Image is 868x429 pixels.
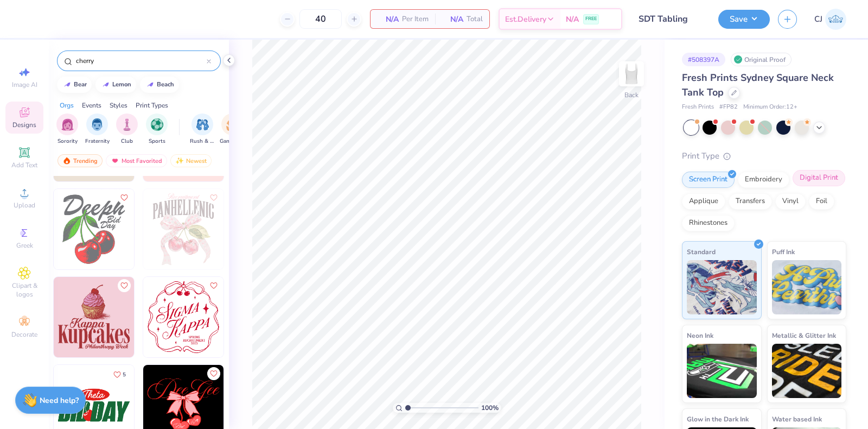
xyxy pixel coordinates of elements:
div: Foil [809,193,834,210]
span: FREE [585,15,597,23]
img: trend_line.gif [101,81,110,88]
span: Est. Delivery [505,14,546,25]
div: Print Type [682,150,846,162]
span: Metallic & Glitter Ink [772,330,836,341]
div: Print Types [136,100,168,110]
img: 1e8bbb60-f01b-4231-b080-ca8f70f015ec [143,189,224,269]
span: Glow in the Dark Ink [687,413,749,425]
img: Back [621,63,642,85]
a: CJ [814,9,846,30]
img: Sports Image [151,118,163,131]
div: Trending [58,154,103,167]
div: filter for Game Day [220,113,245,146]
img: e9588e2e-a8b1-4a8b-b2b3-f7d164b9072c [134,277,214,357]
strong: Need help? [40,395,79,406]
span: Fraternity [85,137,110,146]
div: Applique [682,193,725,210]
span: N/A [377,14,399,25]
span: Fresh Prints Sydney Square Neck Tank Top [682,71,834,99]
span: Sorority [58,137,78,146]
button: Like [207,191,220,204]
input: Untitled Design [630,8,710,30]
img: b2586026-49b2-4f35-b647-8dc47bfbe47f [224,189,304,269]
div: filter for Fraternity [85,113,110,146]
img: Sorority Image [61,118,74,131]
span: Standard [687,246,716,257]
span: # FP82 [719,103,738,112]
img: most_fav.gif [111,157,119,165]
button: Like [207,279,220,292]
div: Vinyl [775,193,806,210]
button: lemon [95,77,136,93]
img: a488f1e6-b8ce-4f33-95ed-de6a4ad9414e [143,277,224,357]
span: Greek [16,241,33,250]
span: Game Day [220,137,245,146]
img: Newest.gif [175,157,184,165]
button: beach [140,77,179,93]
span: Water based Ink [772,413,822,425]
button: Like [207,367,220,380]
div: Events [82,100,101,110]
div: lemon [112,81,131,87]
button: Like [118,279,131,292]
img: Standard [687,260,757,314]
div: filter for Rush & Bid [190,113,215,146]
span: Neon Ink [687,330,713,341]
div: Orgs [60,100,74,110]
div: Most Favorited [106,154,167,167]
span: Rush & Bid [190,137,215,146]
span: Decorate [11,330,37,339]
button: filter button [85,113,110,146]
button: filter button [190,113,215,146]
img: Carljude Jashper Liwanag [825,9,846,30]
span: Club [121,137,133,146]
span: Add Text [11,161,37,169]
div: filter for Club [116,113,138,146]
span: Designs [12,121,36,129]
span: Fresh Prints [682,103,714,112]
div: bear [74,81,87,87]
img: Game Day Image [226,118,239,131]
span: Clipart & logos [5,281,43,299]
button: Save [718,10,770,29]
button: Like [108,367,131,382]
div: Screen Print [682,172,735,188]
button: filter button [116,113,138,146]
img: Fraternity Image [91,118,103,131]
span: Sports [149,137,165,146]
div: Styles [110,100,127,110]
span: 100 % [481,403,499,413]
span: Puff Ink [772,246,795,257]
img: Rush & Bid Image [196,118,209,131]
span: Total [467,14,483,25]
span: 5 [123,372,126,377]
input: Try "Alpha" [75,55,207,66]
span: Image AI [12,80,37,89]
div: Rhinestones [682,215,735,231]
div: Back [624,90,639,100]
img: Metallic & Glitter Ink [772,344,842,398]
div: beach [157,81,174,87]
button: bear [57,77,92,93]
span: Per Item [402,14,429,25]
button: Like [118,191,131,204]
button: filter button [56,113,78,146]
span: CJ [814,13,822,26]
div: # 508397A [682,53,725,66]
div: Original Proof [731,53,792,66]
img: 9f287a05-9983-4bbd-abd2-2acba67897f2 [54,189,134,269]
input: – – [299,9,342,29]
div: filter for Sorority [56,113,78,146]
div: Newest [170,154,212,167]
div: Embroidery [738,172,789,188]
img: Neon Ink [687,344,757,398]
img: Club Image [121,118,133,131]
img: d78025f7-21b0-4dc8-943d-61696c78e93a [54,277,134,357]
div: filter for Sports [146,113,168,146]
span: N/A [566,14,579,25]
img: trending.gif [62,157,71,165]
img: 0d1b7179-fe62-40b8-9002-43476c991027 [224,277,304,357]
button: filter button [146,113,168,146]
div: Digital Print [793,170,845,186]
span: Minimum Order: 12 + [743,103,797,112]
